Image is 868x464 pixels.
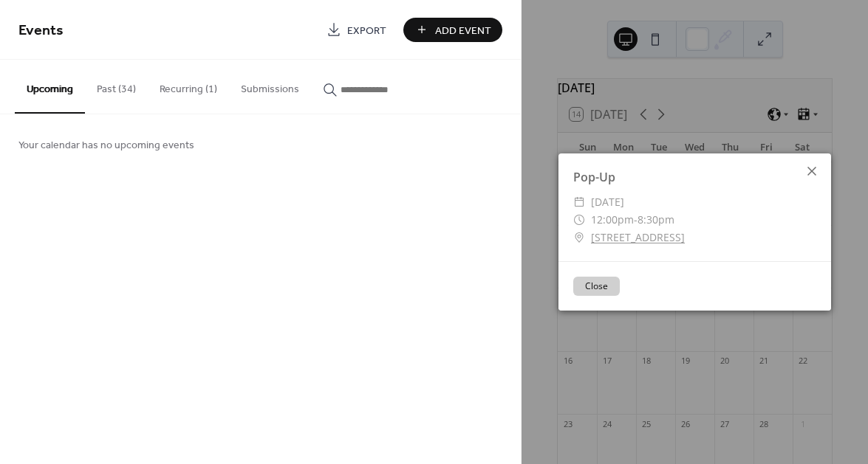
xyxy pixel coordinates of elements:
[591,193,624,211] span: [DATE]
[634,212,638,226] span: -
[15,60,85,114] button: Upcoming
[638,212,674,226] span: 8:30pm
[591,212,634,226] span: 12:00pm
[573,229,585,246] div: ​
[573,211,585,229] div: ​
[403,18,502,42] button: Add Event
[229,60,311,112] button: Submissions
[558,168,831,186] div: Pop-Up
[347,23,386,38] span: Export
[315,18,397,42] a: Export
[18,16,64,45] span: Events
[85,60,148,112] button: Past (34)
[573,193,585,211] div: ​
[591,229,685,246] a: [STREET_ADDRESS]
[18,138,194,153] span: Your calendar has no upcoming events
[435,23,491,38] span: Add Event
[573,277,620,296] button: Close
[148,60,229,112] button: Recurring (1)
